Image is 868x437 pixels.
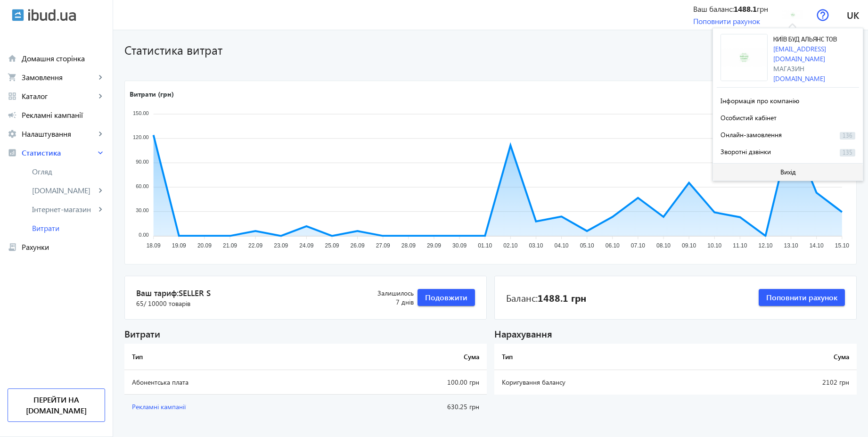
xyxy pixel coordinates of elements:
mat-icon: grid_view [8,91,17,101]
tspan: 60.00 [136,183,149,189]
tspan: 05.10 [580,243,594,249]
div: 7 днів [360,289,414,307]
span: Зворотні дзвінки [721,147,771,156]
a: Перейти на [DOMAIN_NAME] [8,388,105,422]
th: Тип [124,344,343,370]
tspan: 28.09 [401,243,416,249]
tspan: 09.10 [682,243,696,249]
tspan: 20.09 [197,243,212,249]
span: КИЇВ БУД АЛЬЯНС ТОВ [773,36,837,43]
b: 1488.1 грн [538,291,586,304]
mat-icon: keyboard_arrow_right [96,129,105,139]
a: [DOMAIN_NAME] [773,74,825,83]
button: Вихід [713,164,863,181]
mat-icon: shopping_cart [8,73,17,82]
img: ibud.svg [12,9,24,21]
img: 5e06220d5193e8959-15774602378-5c5ac2425e3776249-logo.png [721,34,768,81]
th: Сума [343,344,487,370]
span: Статистика [22,148,96,157]
tspan: 150.00 [133,110,149,116]
tspan: 06.10 [606,243,620,249]
mat-icon: keyboard_arrow_right [96,73,105,82]
span: [DOMAIN_NAME] [32,186,96,195]
tspan: 01.10 [478,243,492,249]
img: ibud_text.svg [28,9,76,21]
div: Ваш баланс: грн [693,4,768,14]
tspan: 11.10 [733,243,747,249]
tspan: 29.09 [427,243,441,249]
span: uk [847,9,859,21]
tspan: 12.10 [758,243,772,249]
tspan: 21.09 [223,243,237,249]
span: Рекламні кампанії [132,402,186,411]
button: Інформація про компанію [717,91,859,108]
th: Сума [731,344,857,370]
div: Баланс: [506,291,586,304]
div: Нарахування [494,327,857,340]
mat-icon: analytics [8,148,17,157]
span: Рахунки [22,242,105,252]
tspan: 18.09 [147,243,161,249]
tspan: 120.00 [133,135,149,140]
button: Особистий кабінет [717,108,859,125]
span: Онлайн-замовлення [721,130,782,139]
span: 136 [840,132,855,140]
tspan: 22.09 [248,243,262,249]
tspan: 10.10 [707,243,721,249]
tspan: 30.00 [136,208,149,214]
th: Тип [494,344,731,370]
button: Подовжити [418,289,475,306]
img: 5e06220d5193e8959-15774602378-5c5ac2425e3776249-logo.png [782,4,803,25]
tspan: 24.09 [299,243,313,249]
mat-icon: settings [8,129,17,139]
span: Витрати [32,223,105,233]
td: 100.00 грн [343,370,487,395]
span: 65 [136,299,190,308]
tspan: 02.10 [503,243,517,249]
mat-icon: keyboard_arrow_right [96,205,105,214]
tspan: 07.10 [631,243,645,249]
tspan: 23.09 [274,243,288,249]
text: Витрати (грн) [130,90,174,99]
span: / 10000 товарів [144,299,190,308]
span: Особистий кабінет [721,113,777,122]
a: Поповнити рахунок [693,16,760,26]
span: Інтернет-магазин [32,205,96,214]
tspan: 04.10 [555,243,569,249]
tspan: 30.09 [452,243,467,249]
td: Абонентська плата [124,370,343,395]
tspan: 03.10 [529,243,543,249]
td: Коригування балансу [494,370,731,395]
span: Інформація про компанію [721,96,799,105]
button: Зворотні дзвінки135 [717,142,859,159]
mat-icon: keyboard_arrow_right [96,91,105,101]
mat-icon: keyboard_arrow_right [96,186,105,195]
span: Ваш тариф: [136,288,360,299]
a: [EMAIL_ADDRESS][DOMAIN_NAME] [773,44,826,63]
mat-icon: campaign [8,110,17,120]
span: Огляд [32,167,105,176]
mat-icon: keyboard_arrow_right [96,148,105,157]
span: Seller S [179,288,211,298]
mat-icon: home [8,54,17,63]
tspan: 13.10 [784,243,798,249]
span: Поповнити рахунок [766,292,837,303]
span: Домашня сторінка [22,54,105,63]
div: Магазин [773,64,859,74]
tspan: 26.09 [351,243,365,249]
tspan: 19.09 [172,243,186,249]
span: Вихід [780,168,796,176]
mat-icon: receipt_long [8,242,17,252]
tspan: 25.09 [325,243,339,249]
img: help.svg [817,9,829,21]
b: 1488.1 [734,4,757,14]
h1: Статистика витрат [124,41,746,58]
span: Подовжити [425,292,467,303]
span: Залишилось [360,289,414,298]
span: Замовлення [22,73,96,82]
tspan: 14.10 [810,243,824,249]
div: Витрати [124,327,487,340]
tspan: 15.10 [835,243,849,249]
span: Налаштування [22,129,96,139]
span: 135 [840,149,855,157]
